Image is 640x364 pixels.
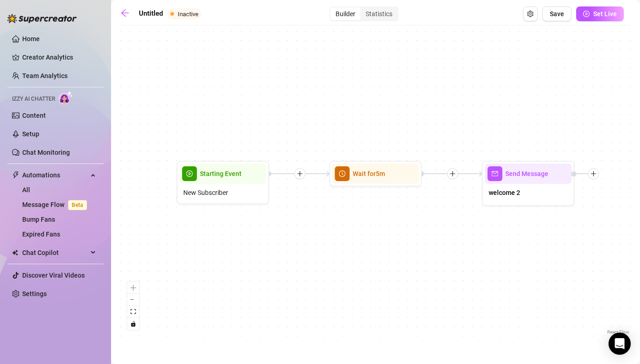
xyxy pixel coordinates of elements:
span: play-circle [182,166,197,181]
div: clock-circleWait for5m [329,161,422,187]
strong: Untitled [139,9,163,18]
a: Settings [22,290,47,297]
span: Send Message [505,169,548,179]
span: Automations [22,168,88,182]
button: toggle interactivity [127,318,139,330]
span: Set Live [593,10,617,18]
span: Save [550,10,564,18]
div: React Flow controls [127,282,139,330]
a: Bump Fans [22,216,55,223]
span: Wait for 5m [353,169,385,179]
div: mailSend Messagewelcome 2 [482,161,575,206]
div: play-circleStarting EventNew Subscriber [177,161,269,204]
a: Creator Analytics [22,50,96,65]
div: Open Intercom Messenger [609,333,631,355]
span: Chat Copilot [22,245,88,260]
a: Content [22,112,46,119]
span: mail [488,166,503,181]
a: Chat Monitoring [22,149,70,156]
img: AI Chatter [59,91,73,104]
a: Team Analytics [22,72,68,79]
span: New Subscriber [183,188,228,198]
a: Home [22,35,40,42]
span: Starting Event [200,169,242,179]
a: React Flow attribution [607,329,629,334]
div: Statistics [360,7,398,20]
span: Beta [68,200,87,210]
a: arrow-left [120,8,134,19]
a: Discover Viral Videos [22,272,85,279]
span: Inactive [178,11,199,18]
a: All [22,186,30,194]
span: plus [297,170,303,177]
span: plus [449,170,456,177]
a: Expired Fans [22,231,60,238]
span: welcome 2 [489,188,520,198]
a: Setup [22,130,39,138]
div: Builder [330,7,360,20]
span: arrow-left [120,8,130,18]
img: logo-BBDzfeDw.svg [7,14,77,23]
span: setting [527,11,534,17]
button: fit view [127,306,139,318]
span: thunderbolt [12,171,19,179]
span: Izzy AI Chatter [12,95,55,103]
span: clock-circle [335,166,350,181]
span: plus [590,170,597,177]
a: Message FlowBeta [22,201,91,208]
button: Open Exit Rules [523,6,538,21]
span: play-circle [583,11,590,17]
button: Save Flow [542,6,572,21]
button: Set Live [576,6,624,21]
div: segmented control [329,6,398,21]
button: zoom out [127,294,139,306]
img: Chat Copilot [12,249,18,256]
